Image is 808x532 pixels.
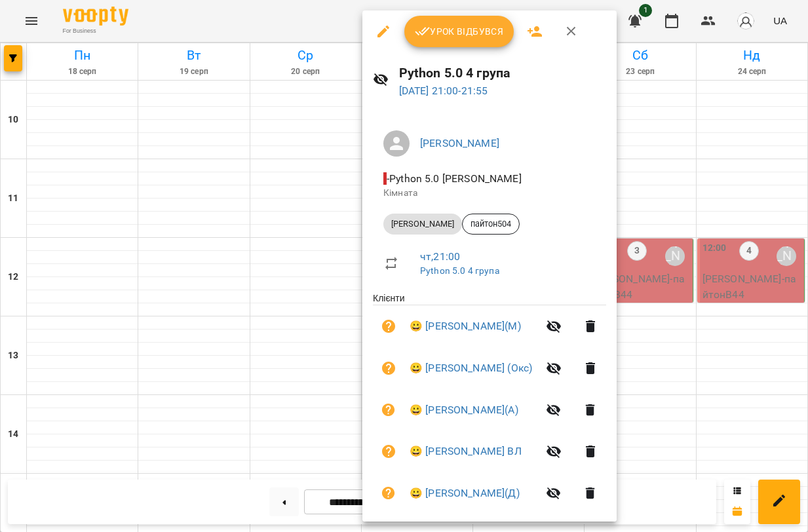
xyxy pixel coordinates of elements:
span: [PERSON_NAME] [383,218,462,230]
a: [DATE] 21:00-21:55 [399,85,488,97]
div: пайтон504 [462,214,520,235]
button: Урок відбувся [404,16,514,47]
a: 😀 [PERSON_NAME](М) [410,318,521,334]
a: Python 5.0 4 група [420,265,499,276]
span: Урок відбувся [415,24,504,39]
a: 😀 [PERSON_NAME] (Окс) [410,360,532,376]
a: [PERSON_NAME] [420,137,499,149]
a: чт , 21:00 [420,250,460,263]
a: 😀 [PERSON_NAME](А) [410,402,518,418]
button: Візит ще не сплачено. Додати оплату? [373,311,404,342]
p: Кімната [383,187,596,200]
h6: Python 5.0 4 група [399,63,606,83]
button: Візит ще не сплачено. Додати оплату? [373,478,404,509]
a: 😀 [PERSON_NAME](Д) [410,485,520,501]
button: Візит ще не сплачено. Додати оплату? [373,352,404,384]
button: Візит ще не сплачено. Додати оплату? [373,394,404,426]
span: - Python 5.0 [PERSON_NAME] [383,172,524,185]
button: Візит ще не сплачено. Додати оплату? [373,436,404,467]
a: 😀 [PERSON_NAME] ВЛ [410,444,522,459]
span: пайтон504 [463,218,519,230]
